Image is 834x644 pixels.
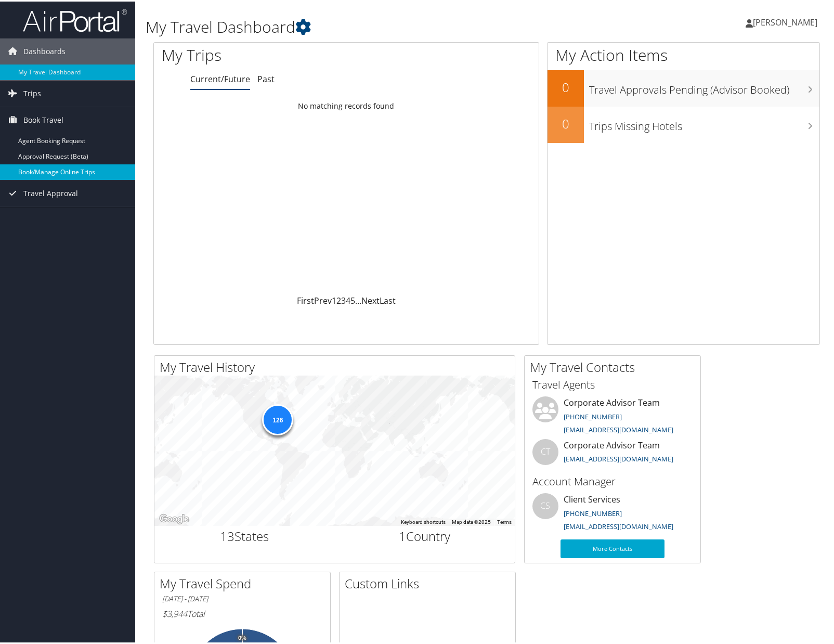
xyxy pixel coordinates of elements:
h1: My Travel Dashboard [146,15,601,36]
a: Last [380,293,396,305]
h2: Custom Links [345,573,515,591]
h2: Country [343,526,507,544]
span: Trips [23,79,41,105]
h1: My Trips [162,43,370,65]
span: 13 [220,526,234,543]
span: 1 [399,526,406,543]
a: First [297,293,314,305]
a: 0Travel Approvals Pending (Advisor Booked) [548,69,819,105]
a: 4 [346,293,350,305]
a: [EMAIL_ADDRESS][DOMAIN_NAME] [564,520,673,530]
a: [EMAIL_ADDRESS][DOMAIN_NAME] [564,453,673,462]
a: [PHONE_NUMBER] [564,507,622,517]
div: CS [532,492,558,518]
span: Dashboards [23,37,66,63]
h2: 0 [548,113,584,131]
li: Corporate Advisor Team [527,395,698,437]
span: $3,944 [162,607,187,618]
h2: My Travel History [160,357,515,375]
a: Current/Future [190,72,250,83]
a: More Contacts [561,538,664,557]
span: [PERSON_NAME] [753,15,817,27]
div: CT [532,437,558,463]
h3: Trips Missing Hotels [589,112,819,132]
li: Client Services [527,492,698,534]
h3: Account Manager [532,473,693,487]
h2: My Travel Spend [160,573,330,591]
a: 3 [341,293,346,305]
a: 0Trips Missing Hotels [548,105,819,141]
span: … [355,293,361,305]
span: Travel Approval [23,179,78,205]
span: Book Travel [23,106,63,132]
a: [PHONE_NUMBER] [564,410,622,420]
a: 2 [336,293,341,305]
a: 1 [332,293,336,305]
h6: [DATE] - [DATE] [162,593,322,602]
a: Open this area in Google Maps (opens a new window) [157,511,191,524]
tspan: 0% [238,634,246,640]
a: 5 [350,293,355,305]
h6: Total [162,607,322,618]
a: [EMAIL_ADDRESS][DOMAIN_NAME] [564,423,673,433]
li: Corporate Advisor Team [527,437,698,471]
h2: States [162,526,327,544]
h1: My Action Items [548,43,819,65]
h2: My Travel Contacts [530,357,700,375]
a: Past [257,72,275,83]
img: airportal-logo.png [23,7,127,31]
h3: Travel Agents [532,376,693,391]
a: Terms (opens in new tab) [497,518,512,523]
h2: 0 [548,77,584,95]
h3: Travel Approvals Pending (Advisor Booked) [589,76,819,96]
img: Google [157,511,191,524]
span: Map data ©2025 [452,518,491,523]
button: Keyboard shortcuts [401,517,446,524]
td: No matching records found [154,95,539,114]
div: 126 [262,403,293,434]
a: [PERSON_NAME] [746,5,828,36]
a: Next [361,293,380,305]
a: Prev [314,293,332,305]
